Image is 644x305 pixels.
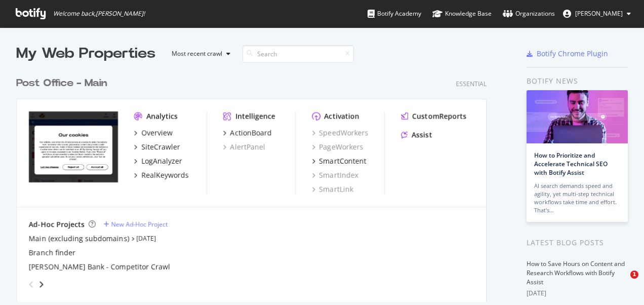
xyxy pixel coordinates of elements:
a: [PERSON_NAME] Bank - Competitor Crawl [29,262,170,272]
div: Ad-Hoc Projects [29,219,85,230]
div: SmartContent [319,156,366,166]
a: SmartIndex [312,170,358,180]
div: Knowledge Base [432,9,492,19]
a: Main (excluding subdomains) [29,234,129,244]
div: SiteCrawler [141,142,180,152]
div: Intelligence [235,111,275,122]
div: RealKeywords [141,170,189,180]
a: SiteCrawler [134,142,180,152]
div: Botify Chrome Plugin [537,49,608,59]
a: Assist [401,130,432,140]
div: LogAnalyzer [141,156,182,166]
a: SpeedWorkers [312,128,368,138]
div: Overview [141,128,173,138]
a: Branch finder [29,248,75,258]
iframe: Intercom live chat [610,271,634,295]
input: Search [243,45,354,63]
button: Most recent crawl [164,46,234,62]
a: [DATE] [136,234,156,243]
a: How to Save Hours on Content and Research Workflows with Botify Assist [527,259,625,286]
button: [PERSON_NAME] [555,6,639,22]
a: How to Prioritize and Accelerate Technical SEO with Botify Assist [534,151,608,177]
a: ActionBoard [223,128,272,138]
div: angle-left [25,276,38,292]
div: Latest Blog Posts [527,237,628,248]
a: CustomReports [401,111,466,122]
span: Welcome back, [PERSON_NAME] ! [53,10,145,18]
a: Botify Chrome Plugin [527,49,608,59]
a: PageWorkers [312,142,363,152]
a: LogAnalyzer [134,156,182,166]
a: New Ad-Hoc Project [104,220,168,228]
span: Camilo Ramirez [575,9,623,18]
div: Organizations [503,9,555,19]
a: SmartLink [312,184,353,195]
div: angle-right [38,279,45,289]
div: Botify news [527,75,628,87]
div: CustomReports [412,111,466,122]
div: Botify Academy [368,9,421,19]
div: Most recent crawl [172,51,222,57]
div: AI search demands speed and agility, yet multi-step technical workflows take time and effort. Tha... [534,182,620,214]
img: How to Prioritize and Accelerate Technical SEO with Botify Assist [527,90,628,143]
div: Essential [456,80,487,88]
div: ActionBoard [230,128,272,138]
div: My Web Properties [16,44,155,64]
img: *postoffice.co.uk [29,111,118,183]
div: [DATE] [527,289,628,298]
a: AlertPanel [223,142,265,152]
div: Post Office - Main [16,76,107,91]
a: Overview [134,128,173,138]
div: Analytics [146,111,178,122]
div: grid [16,64,495,302]
a: SmartContent [312,156,366,166]
div: Assist [412,130,432,140]
span: 1 [630,271,638,279]
a: RealKeywords [134,170,189,180]
a: Post Office - Main [16,76,111,91]
div: New Ad-Hoc Project [111,220,168,228]
div: Activation [324,111,359,122]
